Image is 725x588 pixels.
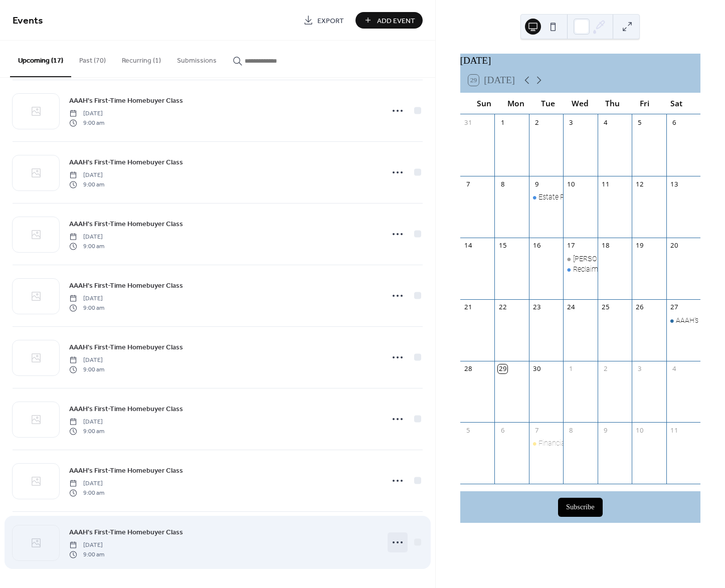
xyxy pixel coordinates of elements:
[532,179,541,188] div: 9
[69,280,183,291] a: AAAH's First-Time Homebuyer Class
[601,426,610,435] div: 9
[567,241,576,250] div: 17
[635,303,644,312] div: 26
[71,41,114,76] button: Past (70)
[670,303,679,312] div: 27
[601,364,610,373] div: 2
[69,218,183,230] a: AAAH's First-Time Homebuyer Class
[498,303,507,312] div: 22
[532,303,541,312] div: 23
[601,241,610,250] div: 18
[635,179,644,188] div: 12
[498,426,507,435] div: 6
[670,426,679,435] div: 11
[69,242,104,251] span: 9:00 am
[69,466,183,476] span: AAAH's First-Time Homebuyer Class
[69,303,104,312] span: 9:00 am
[69,156,183,168] a: AAAH's First-Time Homebuyer Class
[532,118,541,127] div: 2
[296,12,351,29] a: Export
[169,41,225,76] button: Submissions
[532,241,541,250] div: 16
[628,93,660,114] div: Fri
[460,54,700,68] div: [DATE]
[464,303,473,312] div: 21
[69,281,183,291] span: AAAH's First-Time Homebuyer Class
[69,294,104,303] span: [DATE]
[532,426,541,435] div: 7
[563,265,597,275] div: Reclaiming the Power - Your Journey to Free Solar Energy
[558,498,603,517] button: Subscribe
[464,179,473,188] div: 7
[69,180,104,189] span: 9:00 am
[69,527,183,538] span: AAAH's First-Time Homebuyer Class
[69,342,183,353] span: AAAH's First-Time Homebuyer Class
[529,439,563,449] div: Financial Education Workshop: Credit Reports & Scores
[464,364,473,373] div: 28
[69,171,104,180] span: [DATE]
[377,16,415,26] span: Add Event
[635,426,644,435] div: 10
[10,41,71,77] button: Upcoming (17)
[529,192,563,203] div: Estate Planning Info Session (In-Person at AAAH)
[635,118,644,127] div: 5
[500,93,532,114] div: Mon
[567,364,576,373] div: 1
[498,179,507,188] div: 8
[601,303,610,312] div: 25
[564,93,596,114] div: Wed
[69,365,104,374] span: 9:00 am
[69,465,183,476] a: AAAH's First-Time Homebuyer Class
[69,541,104,550] span: [DATE]
[69,233,104,242] span: [DATE]
[69,118,104,127] span: 9:00 am
[464,426,473,435] div: 5
[670,241,679,250] div: 20
[532,364,541,373] div: 30
[13,11,43,31] span: Events
[69,219,183,230] span: AAAH's First-Time Homebuyer Class
[498,364,507,373] div: 29
[69,109,104,118] span: [DATE]
[69,157,183,168] span: AAAH's First-Time Homebuyer Class
[563,254,597,264] div: IDA Info Session - 5:1 Matched Savings at AAAH
[635,364,644,373] div: 3
[468,93,500,114] div: Sun
[464,241,473,250] div: 14
[601,118,610,127] div: 4
[567,118,576,127] div: 3
[69,418,104,427] span: [DATE]
[69,96,183,106] span: AAAH's First-Time Homebuyer Class
[532,93,564,114] div: Tue
[498,118,507,127] div: 1
[666,316,700,326] div: AAAH's First-Time Homebuyer Class
[69,404,183,415] span: AAAH's First-Time Homebuyer Class
[670,364,679,373] div: 4
[69,403,183,415] a: AAAH's First-Time Homebuyer Class
[567,303,576,312] div: 24
[69,488,104,497] span: 9:00 am
[660,93,692,114] div: Sat
[635,241,644,250] div: 19
[670,179,679,188] div: 13
[538,192,691,203] div: Estate Planning Info Session (In-Person at AAAH)
[601,179,610,188] div: 11
[538,439,710,449] div: Financial Education Workshop: Credit Reports & Scores
[464,118,473,127] div: 31
[69,427,104,436] span: 9:00 am
[69,95,183,106] a: AAAH's First-Time Homebuyer Class
[69,479,104,488] span: [DATE]
[355,12,423,29] button: Add Event
[498,241,507,250] div: 15
[114,41,169,76] button: Recurring (1)
[69,356,104,365] span: [DATE]
[69,341,183,353] a: AAAH's First-Time Homebuyer Class
[567,179,576,188] div: 10
[317,16,344,26] span: Export
[596,93,628,114] div: Thu
[670,118,679,127] div: 6
[567,426,576,435] div: 8
[69,550,104,559] span: 9:00 am
[69,526,183,538] a: AAAH's First-Time Homebuyer Class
